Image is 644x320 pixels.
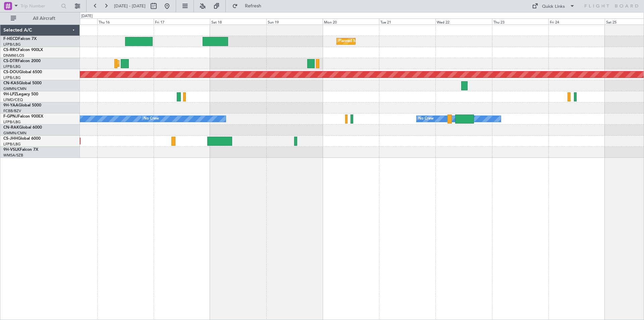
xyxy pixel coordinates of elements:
[229,1,269,11] button: Refresh
[3,64,21,69] a: LFPB/LBG
[81,13,93,19] div: [DATE]
[3,75,21,80] a: LFPB/LBG
[3,142,21,147] a: LFPB/LBG
[266,18,323,25] div: Sun 19
[323,18,379,25] div: Mon 20
[3,131,26,136] a: GMMN/CMN
[3,115,43,119] a: F-GPNJFalcon 900EX
[435,18,492,25] div: Wed 22
[3,103,41,107] a: 9H-YAAGlobal 5000
[3,37,18,41] span: F-HECD
[3,153,23,158] a: WMSA/SZB
[97,18,154,25] div: Thu 16
[3,108,21,113] a: FCBB/BZV
[114,3,146,9] span: [DATE] - [DATE]
[3,92,17,96] span: 9H-LPZ
[3,70,19,74] span: CS-DOU
[3,70,42,74] a: CS-DOUGlobal 6500
[3,120,21,125] a: LFPB/LBG
[3,53,24,58] a: DNMM/LOS
[3,126,19,130] span: CN-RAK
[3,59,41,63] a: CS-DTRFalcon 2000
[3,126,42,130] a: CN-RAKGlobal 6000
[3,48,18,52] span: CS-RRC
[542,3,565,10] div: Quick Links
[3,86,26,91] a: GMMN/CMN
[3,137,18,141] span: CS-JHH
[3,97,23,102] a: LFMD/CEQ
[239,4,267,8] span: Refresh
[119,58,153,68] div: Planned Maint Sofia
[418,114,434,124] div: No Crew
[3,48,43,52] a: CS-RRCFalcon 900LX
[210,18,266,25] div: Sat 18
[3,137,41,141] a: CS-JHHGlobal 6000
[3,59,18,63] span: CS-DTR
[17,16,71,21] span: All Aircraft
[20,1,59,11] input: Trip Number
[338,36,444,46] div: Planned Maint [GEOGRAPHIC_DATA] ([GEOGRAPHIC_DATA])
[529,1,578,11] button: Quick Links
[3,37,37,41] a: F-HECDFalcon 7X
[3,81,19,85] span: CN-KAS
[7,13,73,24] button: All Aircraft
[154,18,210,25] div: Fri 17
[3,81,42,85] a: CN-KASGlobal 5000
[379,18,435,25] div: Tue 21
[548,18,605,25] div: Fri 24
[492,18,548,25] div: Thu 23
[3,148,38,152] a: 9H-VSLKFalcon 7X
[3,148,20,152] span: 9H-VSLK
[3,103,18,107] span: 9H-YAA
[3,92,38,96] a: 9H-LPZLegacy 500
[144,114,159,124] div: No Crew
[3,115,18,119] span: F-GPNJ
[3,42,21,47] a: LFPB/LBG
